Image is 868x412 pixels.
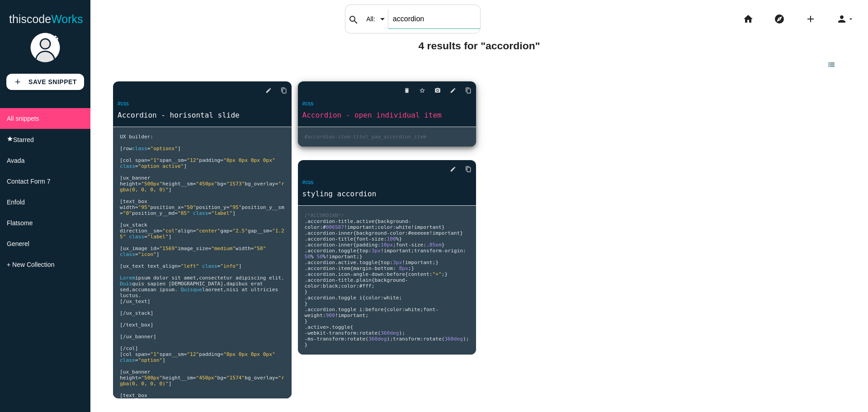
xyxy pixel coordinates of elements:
[329,254,356,260] span: important
[211,210,232,216] span: "label"
[138,204,150,210] span: "95"
[375,277,405,283] span: background
[305,242,308,248] span: .
[120,134,150,140] span: UX builder
[226,204,230,210] span: =
[335,236,338,242] span: -
[230,204,242,210] span: "95"
[113,110,292,120] a: Accordion - horisontal slide
[193,228,196,234] span: =
[326,224,344,230] span: 006587
[236,246,251,251] span: width
[411,224,414,230] span: !
[150,146,178,152] span: "options"
[442,224,445,230] span: }
[316,254,322,260] span: 50
[368,236,372,242] span: -
[162,181,193,187] span: height__sm
[344,224,347,230] span: !
[442,248,445,254] span: -
[147,234,169,240] span: "label"
[208,210,211,216] span: =
[458,161,472,177] a: Copy to Clipboard
[178,228,193,234] span: align
[28,78,77,85] b: Save Snippet
[120,199,123,204] span: [
[356,283,362,289] span: :#
[181,263,199,269] span: "left"
[368,271,372,277] span: -
[847,5,854,33] i: arrow_drop_down
[320,283,323,289] span: :
[356,277,372,283] span: plain
[356,236,368,242] span: font
[429,230,433,236] span: !
[181,287,202,293] span: Quisque
[338,265,350,271] span: item
[388,9,480,28] input: Search my snippets
[396,82,410,99] a: delete
[184,157,187,163] span: =
[138,163,184,169] span: "option active"
[353,242,356,248] span: {
[372,283,375,289] span: ;
[305,265,308,271] span: .
[178,210,190,216] span: "85"
[377,242,381,248] span: :
[178,146,181,152] span: ]
[307,242,335,248] span: accordion
[211,246,236,251] span: "medium"
[433,230,460,236] span: important
[335,230,338,236] span: -
[387,236,396,242] span: 100
[181,204,184,210] span: =
[169,234,172,240] span: ]
[196,181,217,187] span: "450px"
[405,230,411,236] span: :#
[338,283,341,289] span: ;
[305,283,320,289] span: color
[118,100,129,107] a: #css
[120,222,160,234] span: ux_stack direction__sm
[338,260,356,265] span: active
[427,82,441,99] a: photo_camera
[251,246,254,251] span: =
[132,146,147,152] span: class
[381,242,393,248] span: 10px
[184,163,187,169] span: ]
[423,242,429,248] span: :.
[335,265,338,271] span: -
[144,234,147,240] span: =
[408,265,414,271] span: ;}
[274,82,287,99] a: Copy to Clipboard
[463,248,466,254] span: :
[193,181,196,187] span: =
[123,146,132,152] span: row
[135,251,138,257] span: =
[393,224,396,230] span: :
[338,248,356,254] span: toggle
[169,187,172,193] span: ]
[335,218,338,224] span: -
[223,287,226,293] span: ,
[129,234,144,240] span: class
[335,271,338,277] span: .
[196,204,226,210] span: position_y
[232,228,248,234] span: "2.5"
[307,265,335,271] span: accordion
[414,224,442,230] span: important
[348,5,359,34] i: search
[387,271,405,277] span: before
[381,248,384,254] span: !
[372,265,375,271] span: -
[350,271,354,277] span: -
[335,277,338,283] span: -
[353,230,356,236] span: {
[132,210,175,216] span: position_y__md
[465,161,472,177] i: content_copy
[345,5,362,33] button: search
[123,210,132,216] span: "0"
[305,248,308,254] span: .
[178,263,181,269] span: =
[160,157,184,163] span: span__sm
